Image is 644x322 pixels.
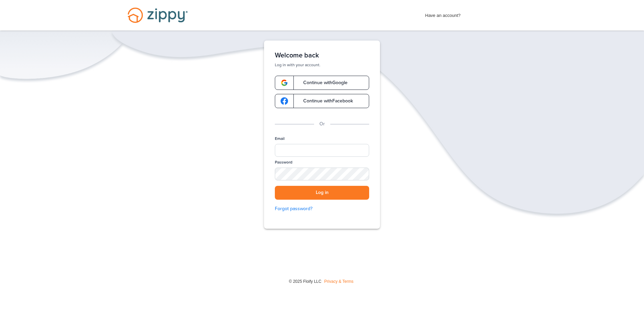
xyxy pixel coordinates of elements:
[275,94,369,108] a: google-logoContinue withFacebook
[275,76,369,90] a: google-logoContinue withGoogle
[425,8,461,19] span: Have an account?
[281,97,288,105] img: google-logo
[275,205,369,213] a: Forgot password?
[319,120,325,128] p: Or
[289,279,321,284] span: © 2025 Floify LLC
[275,144,369,157] input: Email
[275,168,369,180] input: Password
[275,186,369,200] button: Log in
[275,51,369,59] h1: Welcome back
[324,279,353,284] a: Privacy & Terms
[275,62,369,68] p: Log in with your account.
[281,79,288,86] img: google-logo
[275,136,285,142] label: Email
[296,80,348,85] span: Continue with Google
[275,159,292,165] label: Password
[296,99,353,103] span: Continue with Facebook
